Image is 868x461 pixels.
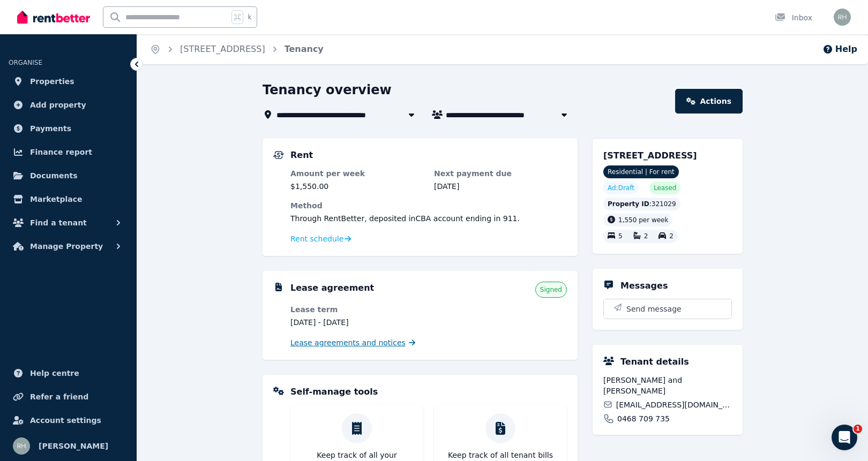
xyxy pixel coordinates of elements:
[608,184,634,192] span: Ad: Draft
[30,99,86,111] span: Add property
[290,304,423,315] dt: Lease term
[540,285,562,294] span: Signed
[834,9,851,26] img: Rod Hopping
[290,282,374,294] h5: Lease agreement
[30,122,71,135] span: Payments
[290,233,343,244] span: Rent schedule
[290,317,423,328] dd: [DATE] - [DATE]
[273,151,284,159] img: Rental Payments
[434,181,567,192] dd: [DATE]
[603,165,679,178] span: Residential | For rent
[654,184,676,192] span: Leased
[9,71,128,92] a: Properties
[669,233,674,240] span: 2
[434,168,567,179] dt: Next payment due
[30,414,101,427] span: Account settings
[644,233,648,240] span: 2
[9,165,128,186] a: Documents
[285,44,324,54] a: Tenancy
[180,44,265,54] a: [STREET_ADDRESS]
[675,89,743,114] a: Actions
[290,181,423,192] dd: $1,550.00
[854,425,862,433] span: 1
[30,390,88,403] span: Refer a friend
[822,43,857,56] button: Help
[9,94,128,116] a: Add property
[30,367,79,380] span: Help centre
[9,410,128,431] a: Account settings
[620,356,689,368] h5: Tenant details
[775,12,812,23] div: Inbox
[9,236,128,257] button: Manage Property
[617,413,670,424] span: 0468 709 735
[618,216,668,224] span: 1,550 per week
[263,81,392,99] h1: Tenancy overview
[290,214,520,223] span: Through RentBetter , deposited in CBA account ending in 911 .
[30,193,82,206] span: Marketplace
[603,375,732,396] span: [PERSON_NAME] and [PERSON_NAME]
[137,34,336,64] nav: Breadcrumb
[17,9,90,25] img: RentBetter
[9,141,128,163] a: Finance report
[30,216,87,229] span: Find a tenant
[290,386,378,398] h5: Self-manage tools
[30,146,92,158] span: Finance report
[30,240,103,253] span: Manage Property
[603,198,680,210] div: : 321029
[626,304,682,314] span: Send message
[608,200,649,208] span: Property ID
[30,75,74,88] span: Properties
[290,337,415,348] a: Lease agreements and notices
[290,200,567,211] dt: Method
[9,362,128,384] a: Help centre
[604,299,731,319] button: Send message
[13,437,30,455] img: Rod Hopping
[290,337,406,348] span: Lease agreements and notices
[290,233,351,244] a: Rent schedule
[248,13,251,21] span: k
[620,279,668,292] h5: Messages
[9,188,128,210] a: Marketplace
[618,233,623,240] span: 5
[832,425,857,450] iframe: Intercom live chat
[290,149,313,162] h5: Rent
[9,118,128,139] a: Payments
[290,168,423,179] dt: Amount per week
[603,150,697,161] span: [STREET_ADDRESS]
[39,440,108,452] span: [PERSON_NAME]
[616,399,732,410] span: [EMAIL_ADDRESS][DOMAIN_NAME]
[9,212,128,233] button: Find a tenant
[9,386,128,407] a: Refer a friend
[30,169,78,182] span: Documents
[9,59,42,66] span: ORGANISE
